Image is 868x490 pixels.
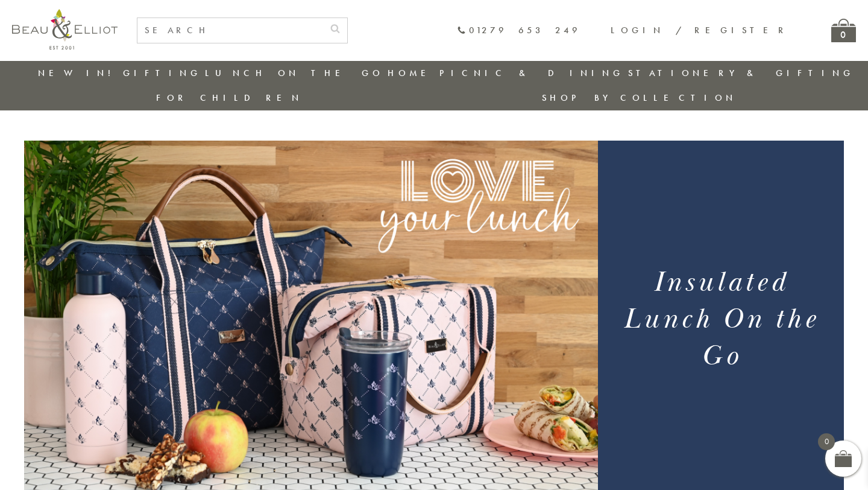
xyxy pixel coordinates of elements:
[137,18,323,43] input: SEARCH
[123,67,201,79] a: Gifting
[439,67,624,79] a: Picnic & Dining
[831,19,856,42] a: 0
[457,25,580,36] a: 01279 653 249
[205,67,383,79] a: Lunch On The Go
[542,92,737,104] a: Shop by collection
[612,264,829,375] h1: Insulated Lunch On the Go
[38,67,119,79] a: New in!
[818,433,835,450] span: 0
[611,24,789,36] a: Login / Register
[156,92,303,104] a: For Children
[628,67,854,79] a: Stationery & Gifting
[12,9,118,49] img: logo
[388,67,436,79] a: Home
